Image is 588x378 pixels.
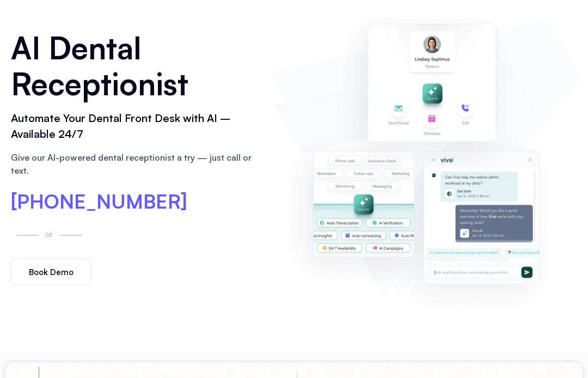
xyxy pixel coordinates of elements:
[11,29,258,101] h1: AI Dental Receptionist
[274,3,577,312] img: AI dental receptionist dashboard – virtual receptionist dental office
[11,192,187,211] a: [PHONE_NUMBER]
[44,228,54,240] p: or
[11,259,91,285] a: Book Demo
[11,151,258,177] p: Give our AI-powered dental receptionist a try — just call or text.
[29,268,73,276] span: Book Demo
[11,111,258,142] h2: Automate Your Dental Front Desk with AI – Available 24/7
